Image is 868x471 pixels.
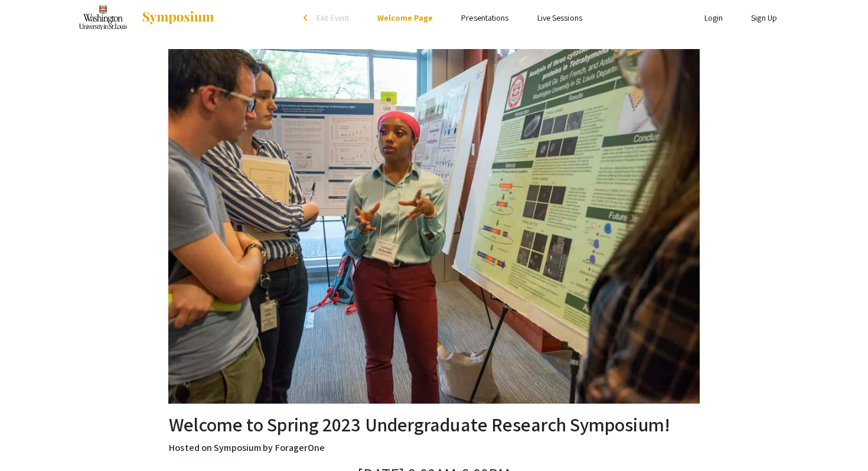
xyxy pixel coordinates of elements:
a: Live Sessions [537,12,582,23]
a: Sign Up [751,12,777,23]
img: Spring 2023 Undergraduate Research Symposium [168,49,700,404]
div: arrow_back_ios [304,14,311,21]
p: Hosted on Symposium by ForagerOne [169,441,699,455]
a: Login [704,12,723,23]
span: Exit Event [316,12,349,23]
h2: Welcome to Spring 2023 Undergraduate Research Symposium! [169,413,699,436]
img: Spring 2023 Undergraduate Research Symposium [77,3,129,33]
a: Welcome Page [377,12,433,23]
a: Presentations [461,12,508,23]
a: Spring 2023 Undergraduate Research Symposium [77,3,215,33]
iframe: Chat [9,418,50,462]
img: Symposium by ForagerOne [141,11,215,25]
